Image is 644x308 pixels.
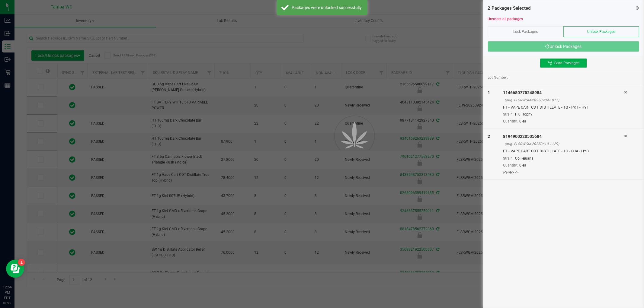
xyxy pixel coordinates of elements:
[503,148,624,154] div: FT - VAPE CART CDT DISTILLATE - 1G - CJA - HYB
[292,5,363,11] div: Packages were unlocked successfully.
[587,30,615,34] span: Unlock Packages
[488,41,639,52] button: Unlock Packages
[505,97,624,103] div: (orig. FLSRWGM-20250904-1017)
[503,104,624,110] div: FT - VAPE CART CDT DISTILLATE - 1G - PKT - HYI
[505,141,624,147] div: (orig. FLSRWGM-20250610-1129)
[488,75,508,80] span: Lot Number:
[503,170,624,175] div: Pantry / -
[503,112,514,116] span: Strain:
[488,17,523,21] a: Unselect all packages
[514,30,538,34] span: Lock Packages
[540,59,587,68] button: Scan Packages
[515,112,532,116] span: PK Trophy
[18,259,25,266] iframe: Resource center unread badge
[519,163,526,167] span: 0 ea
[515,156,533,160] span: Colliejuana
[503,156,514,160] span: Strain:
[488,134,490,139] span: 2
[554,61,579,65] span: Scan Packages
[503,90,624,96] div: 1146680775248984
[503,163,518,167] span: Quantity:
[519,119,526,123] span: 0 ea
[488,90,490,95] span: 1
[503,119,518,123] span: Quantity:
[503,133,624,140] div: 8194900220505684
[6,260,24,278] iframe: Resource center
